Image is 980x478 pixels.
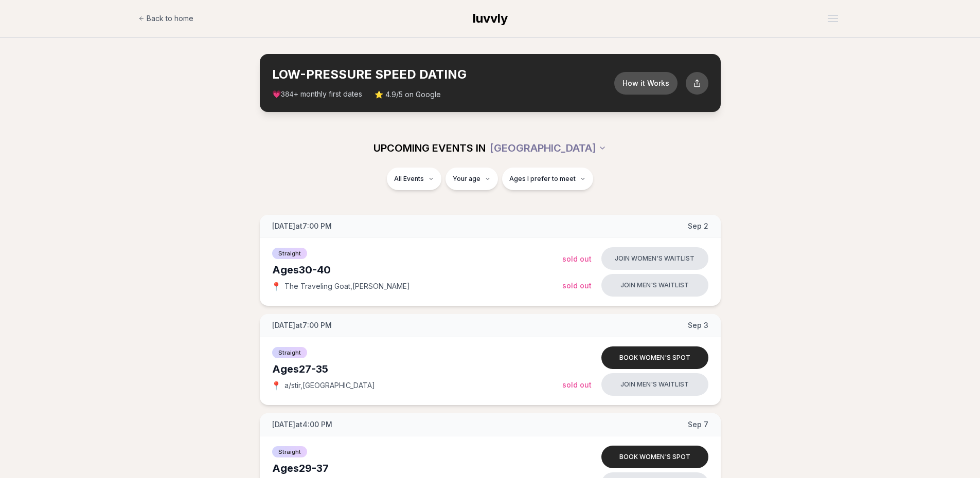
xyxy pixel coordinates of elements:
span: 384 [281,90,294,99]
button: Book women's spot [601,446,708,468]
h2: LOW-PRESSURE SPEED DATING [272,66,614,83]
div: Ages 29-37 [272,461,562,475]
span: [DATE] at 7:00 PM [272,221,332,231]
a: luvvly [473,10,508,27]
span: Sold Out [562,281,592,290]
button: Join men's waitlist [601,373,708,396]
div: Ages 27-35 [272,362,562,376]
span: [DATE] at 7:00 PM [272,320,332,330]
button: All Events [387,168,441,190]
span: The Traveling Goat , [PERSON_NAME] [284,281,410,291]
button: Join men's waitlist [601,274,708,297]
span: Your age [453,175,480,183]
span: Ages I prefer to meet [509,175,576,183]
button: Open menu [824,11,842,26]
span: Straight [272,446,307,457]
span: Sep 7 [688,419,708,430]
span: luvvly [473,11,508,26]
button: Join women's waitlist [601,247,708,270]
span: 💗 + monthly first dates [272,89,362,100]
button: How it Works [614,72,678,95]
span: Back to home [147,13,193,24]
span: [DATE] at 4:00 PM [272,419,332,430]
span: Straight [272,347,307,358]
button: Book women's spot [601,346,708,369]
button: Ages I prefer to meet [502,168,593,190]
span: 📍 [272,282,280,290]
a: Back to home [138,8,193,29]
span: Sep 2 [688,221,708,231]
button: Your age [446,168,498,190]
span: Sep 3 [688,320,708,330]
span: Sold Out [562,380,592,389]
span: All Events [394,175,424,183]
span: ⭐ 4.9/5 on Google [375,89,441,100]
div: Ages 30-40 [272,263,562,277]
span: UPCOMING EVENTS IN [373,141,486,155]
button: [GEOGRAPHIC_DATA] [490,137,607,159]
span: a/stir , [GEOGRAPHIC_DATA] [284,380,375,391]
span: Sold Out [562,254,592,263]
span: 📍 [272,381,280,390]
span: Straight [272,248,307,259]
